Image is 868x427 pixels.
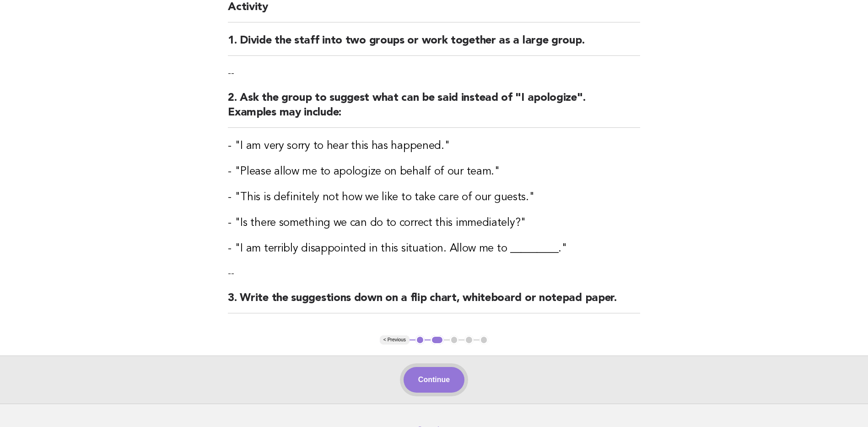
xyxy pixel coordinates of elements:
[228,139,640,153] h3: - "I am very sorry to hear this has happened."
[228,216,640,230] h3: - "Is there something we can do to correct this immediately?"
[380,335,410,345] button: < Previous
[228,91,640,128] h2: 2. Ask the group to suggest what can be said instead of "I apologize". Examples may include:
[404,367,464,393] button: Continue
[228,33,640,56] h2: 1. Divide the staff into two groups or work together as a large group.
[228,291,640,313] h2: 3. Write the suggestions down on a flip chart, whiteboard or notepad paper.
[228,67,640,80] p: --
[431,335,444,345] button: 2
[228,190,640,205] h3: - "This is definitely not how we like to take care of our guests."
[228,241,640,256] h3: - "I am terribly disappointed in this situation. Allow me to _________."
[228,164,640,179] h3: - "Please allow me to apologize on behalf of our team."
[415,335,425,345] button: 1
[228,267,640,280] p: --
